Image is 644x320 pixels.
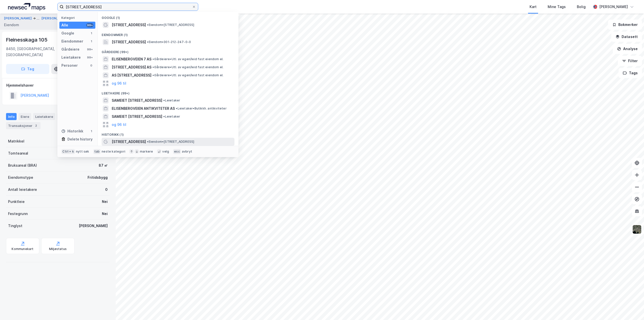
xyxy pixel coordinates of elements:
span: [STREET_ADDRESS] AS [112,64,151,70]
button: [PERSON_NAME] [4,15,33,21]
div: esc [173,149,181,154]
div: Kommunekart [12,247,33,251]
span: • [147,140,148,144]
div: 87 ㎡ [99,162,108,168]
div: neste kategori [102,150,125,154]
div: Tinglyst [8,223,22,229]
span: • [163,98,165,102]
span: ELISENBERGVEIEN ANTIKVITETER AS [112,105,175,112]
div: nytt søk [76,150,89,154]
div: Punktleie [8,199,25,205]
div: Antall leietakere [8,187,37,193]
span: • [163,115,165,118]
div: Historikk [61,128,83,134]
div: 99+ [86,47,93,51]
button: Filter [618,56,642,66]
div: Delete history [67,136,93,142]
div: Kart [530,4,537,10]
div: Gårdeiere [61,46,79,52]
span: SAMEIET [STREET_ADDRESS] [112,97,162,103]
span: • [176,106,177,110]
div: 0 [89,63,93,67]
div: Leietakere [33,113,55,120]
span: Eiendom • 301-212-247-0-0 [147,40,191,44]
div: Alle [61,22,68,28]
div: Eiendomstype [8,174,33,181]
span: Eiendom • [STREET_ADDRESS] [147,140,194,144]
div: 99+ [86,23,93,27]
div: Eiendommer (1) [98,29,238,38]
span: Leietaker [163,115,180,119]
span: [STREET_ADDRESS] [112,22,146,28]
div: Fritidsbygg [88,174,108,181]
div: Google (1) [98,12,238,21]
button: Bokmerker [608,20,642,30]
div: Hjemmelshaver [6,82,109,88]
div: 8450, [GEOGRAPHIC_DATA], [GEOGRAPHIC_DATA] [6,46,86,58]
div: 1 [89,39,93,43]
div: Leietakere [61,54,81,60]
div: Mine Tags [548,4,566,10]
div: 99+ [86,55,93,59]
img: 9k= [632,225,642,234]
span: Gårdeiere • Utl. av egen/leid fast eiendom el. [152,73,223,77]
div: Historikk (1) [98,129,238,138]
button: og 96 til [112,122,126,128]
span: Leietaker • Butikkh. antikviteter [176,106,226,111]
span: Eiendom • [STREET_ADDRESS] [147,23,194,27]
iframe: Chat Widget [619,296,644,320]
div: Google [61,30,74,36]
button: Analyse [613,44,642,54]
div: Fleinesskaga 105 [6,36,49,44]
div: [PERSON_NAME] [79,223,108,229]
div: 2 [33,123,38,128]
button: og 96 til [112,80,126,86]
div: Personer [61,62,78,68]
div: 1 [89,129,93,133]
img: logo.a4113a55bc3d86da70a041830d287a7e.svg [8,3,45,11]
span: • [152,73,154,77]
div: Bruksareal (BRA) [8,162,37,168]
span: • [147,40,148,44]
button: [PERSON_NAME] [42,16,70,21]
button: Datasett [611,32,642,42]
input: Søk på adresse, matrikkel, gårdeiere, leietakere eller personer [64,3,192,11]
div: Bolig [577,4,586,10]
span: Gårdeiere • Utl. av egen/leid fast eiendom el. [152,65,223,69]
div: Gårdeiere (99+) [98,46,238,55]
span: AS [STREET_ADDRESS] [112,72,151,78]
div: ... [36,15,39,21]
div: Nei [102,199,108,205]
div: Eiendom [4,22,19,28]
div: 0 [105,187,108,193]
div: Matrikkel [8,138,24,144]
span: Gårdeiere • Utl. av egen/leid fast eiendom el. [152,57,223,61]
span: • [152,65,154,69]
div: Kategori [61,16,95,20]
div: Eiere [19,113,31,120]
span: [STREET_ADDRESS] [112,39,146,45]
div: avbryt [182,150,192,154]
div: Miljøstatus [49,247,67,251]
div: tab [93,149,101,154]
span: [STREET_ADDRESS] [112,139,146,145]
div: 1 [89,31,93,35]
div: Datasett [57,113,76,120]
button: Tag [6,64,49,74]
span: Leietaker [163,98,180,102]
div: Eiendommer [61,38,83,44]
div: Transaksjoner [6,122,41,129]
div: Tomteareal [8,150,28,156]
span: • [152,57,154,61]
button: Tags [619,68,642,78]
div: markere [140,150,153,154]
div: velg [162,150,169,154]
div: Leietakere (99+) [98,87,238,96]
div: [PERSON_NAME] [599,4,628,10]
span: ELISENBERGVEIEN 7 AS [112,56,151,62]
div: Ctrl + k [61,149,75,154]
div: Info [6,113,17,120]
span: • [147,23,148,27]
div: Festegrunn [8,211,28,217]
